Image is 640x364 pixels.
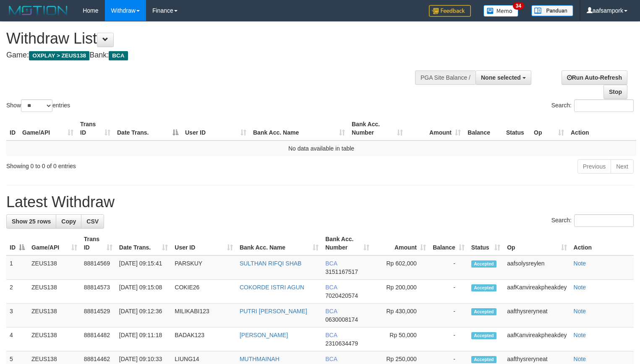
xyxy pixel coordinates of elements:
[574,332,586,338] a: Note
[6,194,634,211] h1: Latest Withdraw
[468,231,504,255] th: Status: activate to sort column ascending
[325,332,337,338] span: BCA
[325,284,337,291] span: BCA
[19,117,77,140] th: Game/API: activate to sort column ascending
[406,117,464,140] th: Amount: activate to sort column ascending
[504,255,570,280] td: aafsolysreylen
[551,99,634,112] label: Search:
[12,218,51,225] span: Show 25 rows
[373,280,429,304] td: Rp 200,000
[325,356,337,362] span: BCA
[6,159,260,170] div: Showing 0 to 0 of 0 entries
[577,159,611,174] a: Previous
[116,255,172,280] td: [DATE] 09:15:41
[6,51,418,60] h4: Game: Bank:
[471,260,496,268] span: Accepted
[603,85,627,99] a: Stop
[6,255,28,280] td: 1
[574,308,586,315] a: Note
[504,231,570,255] th: Op: activate to sort column ascending
[373,255,429,280] td: Rp 602,000
[81,255,116,280] td: 88814569
[116,328,172,351] td: [DATE] 09:11:18
[471,308,496,315] span: Accepted
[21,99,52,112] select: Showentries
[567,117,636,140] th: Action
[28,280,81,304] td: ZEUS138
[6,30,418,47] h1: Withdraw List
[464,117,503,140] th: Balance
[6,140,636,156] td: No data available in table
[481,74,521,81] span: None selected
[574,284,586,291] a: Note
[429,304,468,328] td: -
[171,304,236,328] td: MILIKABI123
[325,260,337,267] span: BCA
[116,304,172,328] td: [DATE] 09:12:36
[240,260,302,267] a: SULTHAN RIFQI SHAB
[182,117,250,140] th: User ID: activate to sort column ascending
[81,280,116,304] td: 88814573
[81,304,116,328] td: 88814529
[325,308,337,315] span: BCA
[415,70,475,85] div: PGA Site Balance /
[325,316,358,323] span: Copy 0630008174 to clipboard
[429,231,468,255] th: Balance: activate to sort column ascending
[475,70,531,85] button: None selected
[56,214,81,229] a: Copy
[6,99,70,112] label: Show entries
[81,214,104,229] a: CSV
[6,328,28,351] td: 4
[6,304,28,328] td: 3
[530,117,567,140] th: Op: activate to sort column ascending
[503,117,530,140] th: Status
[240,356,280,362] a: MUTHMAINAH
[171,280,236,304] td: COKIE26
[236,231,322,255] th: Bank Acc. Name: activate to sort column ascending
[471,284,496,291] span: Accepted
[240,332,288,338] a: [PERSON_NAME]
[29,51,89,60] span: OXPLAY > ZEUS138
[86,218,99,225] span: CSV
[6,214,56,229] a: Show 25 rows
[6,4,70,17] img: MOTION_logo.png
[504,304,570,328] td: aafthysreryneat
[77,117,114,140] th: Trans ID: activate to sort column ascending
[574,214,634,227] input: Search:
[429,328,468,351] td: -
[116,280,172,304] td: [DATE] 09:15:08
[6,231,28,255] th: ID: activate to sort column descending
[171,231,236,255] th: User ID: activate to sort column ascending
[574,356,586,362] a: Note
[61,218,76,225] span: Copy
[250,117,348,140] th: Bank Acc. Name: activate to sort column ascending
[28,328,81,351] td: ZEUS138
[483,5,519,17] img: Button%20Memo.svg
[28,255,81,280] td: ZEUS138
[429,5,471,17] img: Feedback.jpg
[551,214,634,227] label: Search:
[28,231,81,255] th: Game/API: activate to sort column ascending
[325,292,358,299] span: Copy 7020420574 to clipboard
[116,231,172,255] th: Date Trans.: activate to sort column ascending
[171,328,236,351] td: BADAK123
[114,117,182,140] th: Date Trans.: activate to sort column descending
[471,356,496,363] span: Accepted
[373,231,429,255] th: Amount: activate to sort column ascending
[574,99,634,112] input: Search:
[570,231,634,255] th: Action
[504,280,570,304] td: aafKanvireakpheakdey
[348,117,406,140] th: Bank Acc. Number: activate to sort column ascending
[471,332,496,339] span: Accepted
[611,159,634,174] a: Next
[325,268,358,275] span: Copy 3151167517 to clipboard
[513,2,524,10] span: 34
[6,117,19,140] th: ID
[240,284,304,291] a: COKORDE ISTRI AGUN
[373,328,429,351] td: Rp 50,000
[562,70,627,85] a: Run Auto-Refresh
[322,231,373,255] th: Bank Acc. Number: activate to sort column ascending
[325,340,358,347] span: Copy 2310634479 to clipboard
[171,255,236,280] td: PARSKUY
[81,231,116,255] th: Trans ID: activate to sort column ascending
